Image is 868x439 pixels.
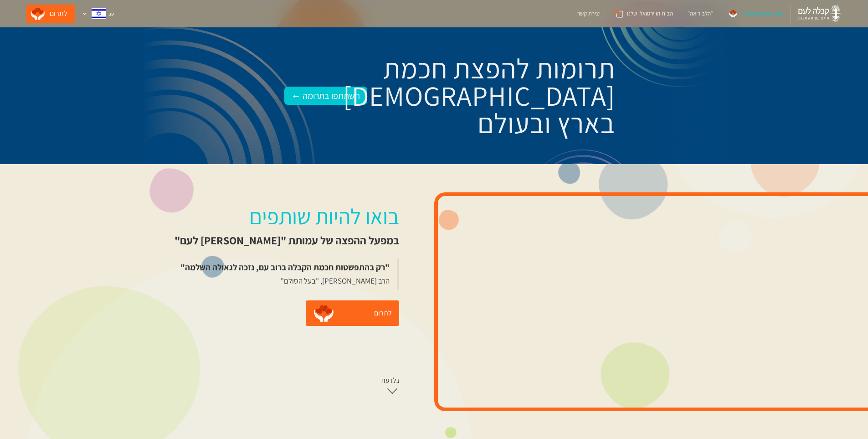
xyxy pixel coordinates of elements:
[742,9,783,18] div: בואו להיות שותפים
[175,233,399,248] div: במפעל ההפצה של עמותת "[PERSON_NAME] לעם"
[688,9,713,18] div: ״הלב רואה״
[577,9,601,18] div: יצירת קשר
[680,5,720,23] a: ״הלב רואה״
[627,9,673,18] div: הבית הווירטואלי שלנו
[78,5,118,23] div: עב
[26,5,75,23] a: לתרום
[570,5,608,23] a: יצירת קשר
[343,55,615,137] h3: תרומות להפצת חכמת [DEMOGRAPHIC_DATA] בארץ ובעולם
[108,9,114,18] div: עב
[798,5,842,23] img: kabbalah laam logo
[292,88,360,103] div: השתתפו בתרומה ←
[380,376,399,385] div: גלו עוד
[173,258,399,276] blockquote: "רק בהתפשטות חכמת הקבלה ברוב עם, נזכה לגאולה השלמה"
[306,300,399,326] a: לתרום
[720,5,791,23] a: בואו להיות שותפים
[306,375,399,399] a: גלו עוד
[608,5,680,23] a: הבית הווירטואלי שלנו
[273,276,399,289] blockquote: הרב [PERSON_NAME], "בעל הסולם"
